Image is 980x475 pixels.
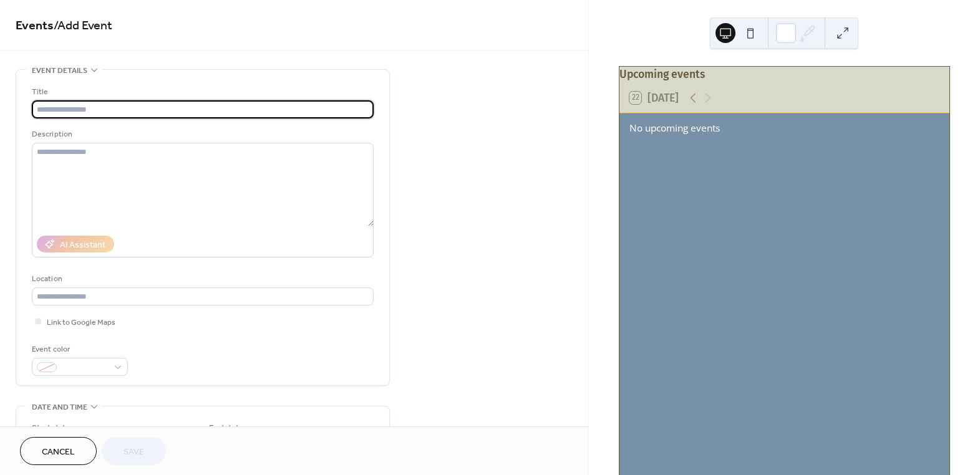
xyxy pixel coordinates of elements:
div: No upcoming events [629,121,939,135]
div: Event color [32,343,125,356]
span: Date and time [32,401,87,414]
div: End date [209,422,244,435]
span: Cancel [42,446,75,459]
div: Upcoming events [619,67,949,83]
div: Start date [32,422,70,435]
div: Location [32,272,371,285]
span: Link to Google Maps [47,316,115,329]
span: Event details [32,64,87,77]
button: Cancel [20,437,97,465]
a: Events [16,14,54,38]
div: Title [32,85,371,98]
div: Description [32,128,371,141]
span: / Add Event [54,14,112,38]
